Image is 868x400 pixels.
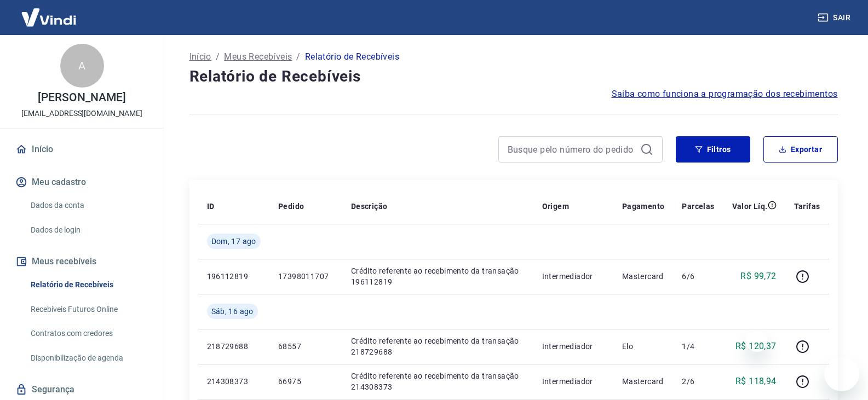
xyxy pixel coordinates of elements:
[26,347,151,369] a: Disponibilização de agenda
[542,201,569,212] p: Origem
[682,376,714,387] p: 2/6
[735,375,777,388] p: R$ 118,94
[622,271,665,282] p: Mastercard
[351,265,525,287] p: Crédito referente ao recebimento da transação 196112819
[189,66,838,88] h4: Relatório de Recebíveis
[13,137,151,161] a: Início
[13,170,151,194] button: Meu cadastro
[207,341,261,352] p: 218729688
[622,201,665,212] p: Pagamento
[746,330,768,352] iframe: Fechar mensagem
[351,335,525,357] p: Crédito referente ao recebimento da transação 218729688
[278,341,334,352] p: 68557
[682,341,714,352] p: 1/4
[296,50,300,63] p: /
[351,370,525,392] p: Crédito referente ao recebimento da transação 214308373
[38,92,125,103] p: [PERSON_NAME]
[351,201,388,212] p: Descrição
[794,201,820,212] p: Tarifas
[622,341,665,352] p: Elo
[224,50,292,63] a: Meus Recebíveis
[13,250,151,274] button: Meus recebíveis
[189,50,211,63] a: Início
[763,136,838,163] button: Exportar
[682,271,714,282] p: 6/6
[612,88,838,101] a: Saiba como funciona a programação dos recebimentos
[740,270,776,283] p: R$ 99,72
[305,50,399,63] p: Relatório de Recebíveis
[207,271,261,282] p: 196112819
[508,141,636,158] input: Busque pelo número do pedido
[542,271,605,282] p: Intermediador
[542,341,605,352] p: Intermediador
[60,44,104,88] div: A
[735,340,777,353] p: R$ 120,37
[211,306,254,317] span: Sáb, 16 ago
[278,271,334,282] p: 17398011707
[207,376,261,387] p: 214308373
[26,194,151,217] a: Dados da conta
[26,274,151,296] a: Relatório de Recebíveis
[278,201,304,212] p: Pedido
[278,376,334,387] p: 66975
[13,1,84,34] img: Vindi
[21,108,142,119] p: [EMAIL_ADDRESS][DOMAIN_NAME]
[26,219,151,241] a: Dados de login
[26,298,151,321] a: Recebíveis Futuros Online
[207,201,215,212] p: ID
[542,376,605,387] p: Intermediador
[676,136,750,163] button: Filtros
[211,236,256,247] span: Dom, 17 ago
[824,356,859,391] iframe: Botão para abrir a janela de mensagens
[622,376,665,387] p: Mastercard
[682,201,714,212] p: Parcelas
[26,322,151,345] a: Contratos com credores
[216,50,220,63] p: /
[815,8,855,28] button: Sair
[732,201,768,212] p: Valor Líq.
